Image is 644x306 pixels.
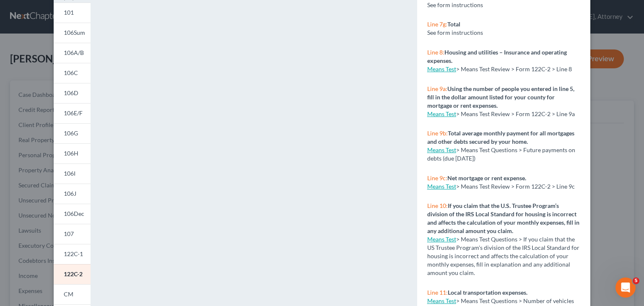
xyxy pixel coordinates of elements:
a: 107 [54,224,91,244]
span: 106E/F [64,109,83,117]
a: 101 [54,3,91,23]
span: Line 11: [427,289,448,296]
span: 106C [64,69,78,76]
span: 106A/B [64,49,84,56]
strong: Total average monthly payment for all mortgages and other debts secured by your home. [427,130,574,145]
span: See form instructions [427,29,483,36]
a: 106Sum [54,23,91,43]
span: Line 10: [427,202,448,209]
strong: Total [447,21,460,28]
span: 106D [64,89,78,96]
span: > Means Test Review > Form 122C-2 > Line 9c [456,183,575,190]
span: > Means Test Review > Form 122C-2 > Line 9a [456,110,575,117]
span: > Means Test Questions > If you claim that the US Trustee Program's division of the IRS Local Sta... [427,236,579,276]
span: 106G [64,130,78,137]
a: 106Dec [54,204,91,224]
a: CM [54,284,91,304]
span: Line 7g: [427,21,447,28]
a: Means Test [427,110,456,117]
a: 106E/F [54,103,91,123]
span: Line 9b: [427,130,448,137]
span: > Means Test Review > Form 122C-2 > Line 8 [456,65,572,73]
span: > Means Test Questions > Future payments on debts (due [DATE]) [427,146,575,162]
a: 106D [54,83,91,103]
iframe: Intercom live chat [615,277,636,298]
a: 106I [54,163,91,184]
span: 106I [64,170,75,177]
span: 106Dec [64,210,84,217]
a: 122C-1 [54,244,91,264]
a: 106G [54,123,91,143]
strong: If you claim that the U.S. Trustee Program’s division of the IRS Local Standard for housing is in... [427,202,579,234]
span: Line 8: [427,49,444,56]
span: 106Sum [64,29,85,36]
span: 106H [64,150,78,157]
strong: Local transportation expenses. [448,289,527,296]
span: 5 [633,277,639,284]
span: 106J [64,190,76,197]
a: 106J [54,184,91,204]
span: 122C-2 [64,270,83,277]
span: CM [64,290,73,298]
a: Means Test [427,146,456,153]
span: Line 9a: [427,85,447,92]
strong: Using the number of people you entered in line 5, fill in the dollar amount listed for your count... [427,85,574,109]
strong: Net mortgage or rent expense. [447,174,526,182]
span: 122C-1 [64,250,83,257]
a: 106C [54,63,91,83]
span: 107 [64,230,74,237]
strong: Housing and utilities – Insurance and operating expenses. [427,49,567,64]
a: 122C-2 [54,264,91,284]
span: See form instructions [427,1,483,8]
a: Means Test [427,297,456,304]
a: Means Test [427,65,456,73]
a: 106H [54,143,91,163]
a: Means Test [427,236,456,243]
span: 101 [64,9,74,16]
span: Line 9c: [427,174,447,182]
a: 106A/B [54,43,91,63]
a: Means Test [427,183,456,190]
